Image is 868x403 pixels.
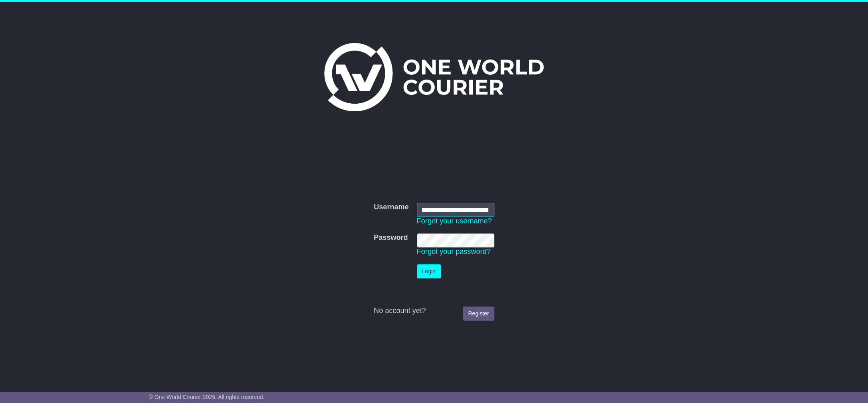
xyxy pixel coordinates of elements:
a: Forgot your password? [417,248,491,256]
img: One World [324,43,543,111]
div: No account yet? [374,307,494,315]
button: Login [417,264,441,278]
a: Register [463,307,494,321]
label: Username [374,203,409,212]
a: Forgot your username? [417,217,492,225]
span: © One World Courier 2025. All rights reserved. [149,394,265,400]
label: Password [374,233,408,242]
